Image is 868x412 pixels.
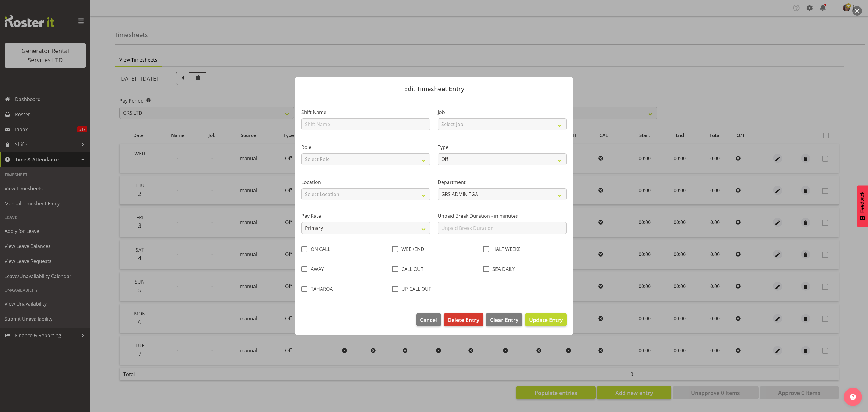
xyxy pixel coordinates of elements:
[420,316,437,324] span: Cancel
[398,246,424,252] span: WEEKEND
[860,192,865,213] span: Feedback
[489,266,515,272] span: SEA DAILY
[301,86,567,92] p: Edit Timesheet Entry
[398,266,423,272] span: CALL OUT
[398,286,431,292] span: UP CALL OUT
[486,313,522,326] button: Clear Entry
[307,266,324,272] span: AWAY
[525,313,567,326] button: Update Entry
[438,144,567,151] label: Type
[438,109,567,116] label: Job
[489,246,521,252] span: HALF WEEKE
[857,185,868,227] button: Feedback - Show survey
[448,316,479,324] span: Delete Entry
[416,313,441,326] button: Cancel
[307,286,333,292] span: TAHAROA
[444,313,483,326] button: Delete Entry
[301,144,430,151] label: Role
[850,394,856,400] img: help-xxl-2.png
[301,179,430,186] label: Location
[490,316,518,324] span: Clear Entry
[307,246,330,252] span: ON CALL
[438,222,567,234] input: Unpaid Break Duration
[438,179,567,186] label: Department
[438,212,567,220] label: Unpaid Break Duration - in minutes
[301,212,430,220] label: Pay Rate
[301,109,430,116] label: Shift Name
[301,118,430,130] input: Shift Name
[529,316,563,323] span: Update Entry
